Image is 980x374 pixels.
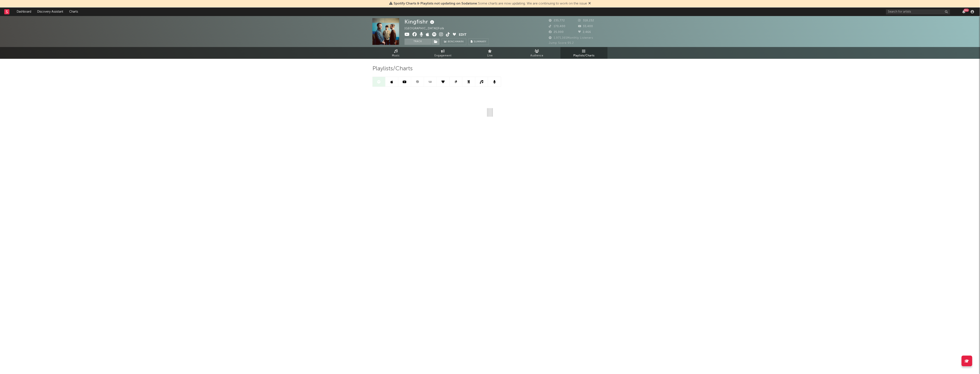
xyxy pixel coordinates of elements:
[588,2,591,5] span: Dismiss
[448,39,464,44] span: Benchmark
[419,47,466,59] a: Engagement
[394,2,477,5] span: Spotify Charts & Playlists not updating on Sodatone
[561,47,608,59] a: Playlists/Charts
[34,7,66,16] a: Discovery Assistant
[531,53,544,58] span: Audience
[405,26,449,31] div: [GEOGRAPHIC_DATA] | Folk
[392,53,400,58] span: Music
[549,19,565,22] span: 235,772
[405,18,435,25] div: Kingfishr
[964,9,969,12] div: 99 +
[549,25,565,28] span: 170,400
[474,41,486,43] span: Summary
[578,25,593,28] span: 33,400
[578,19,594,22] span: 318,232
[442,38,466,45] a: Benchmark
[66,7,81,16] a: Charts
[549,37,593,39] span: 1,971,165 Monthly Listeners
[886,9,950,15] input: Search for artists
[514,47,561,59] a: Audience
[487,53,493,58] span: Live
[459,32,466,38] button: Edit
[549,31,564,34] span: 25,000
[372,66,413,71] span: Playlists/Charts
[962,10,965,13] button: 99+
[372,47,419,59] a: Music
[468,38,489,45] button: Summary
[549,42,574,44] span: Jump Score: 95.2
[578,31,591,34] span: 2,466
[466,47,514,59] a: Live
[14,7,34,16] a: Dashboard
[574,53,595,58] span: Playlists/Charts
[394,2,587,5] span: : Some charts are now updating. We are continuing to work on the issue
[405,38,431,45] button: Track
[434,53,452,58] span: Engagement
